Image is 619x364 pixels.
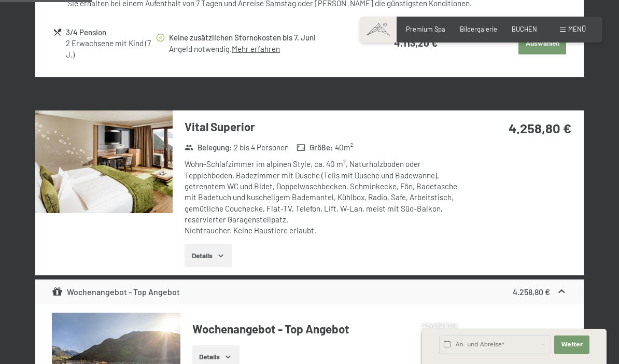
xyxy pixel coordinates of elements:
[185,142,232,153] strong: Belegung :
[66,26,155,38] div: 3/4 Pension
[52,286,180,298] div: Wochenangebot - Top Angebot
[512,25,537,33] a: BUCHEN
[66,38,155,60] div: 2 Erwachsene mit Kind (7 J.)
[460,25,497,33] a: Bildergalerie
[335,142,353,153] span: 40 m²
[554,335,589,354] button: Weiter
[185,244,232,267] button: Details
[568,25,586,33] span: Menü
[561,341,583,349] span: Weiter
[35,279,584,304] div: Wochenangebot - Top Angebot4.258,80 €
[394,37,438,49] strong: 4.113,20 €
[169,32,360,44] div: Keine zusätzlichen Stornokosten bis 7. Juni
[35,110,173,213] img: mss_renderimg.php
[297,142,333,153] strong: Größe :
[192,321,568,337] h4: Wochenangebot - Top Angebot
[234,142,289,153] span: 2 bis 4 Personen
[518,32,566,55] button: Auswählen
[185,119,460,135] h3: Vital Superior
[185,159,460,236] div: Wohn-Schlafzimmer im alpinen Style, ca. 40 m², Naturholzboden oder Teppichboden, Badezimmer mit D...
[406,25,445,33] a: Premium Spa
[509,120,571,136] strong: 4.258,80 €
[422,323,458,329] span: Schnellanfrage
[169,44,360,54] div: Angeld notwendig.
[513,287,550,297] strong: 4.258,80 €
[232,44,280,53] a: Mehr erfahren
